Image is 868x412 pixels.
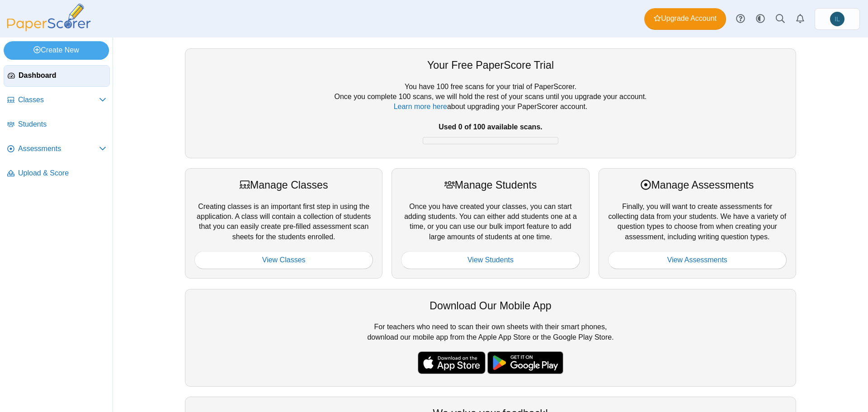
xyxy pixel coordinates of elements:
span: Classes [18,95,99,105]
a: View Students [401,251,580,269]
b: Used 0 of 100 available scans. [439,123,542,131]
span: Upload & Score [18,168,106,178]
a: Upload & Score [4,163,110,185]
a: View Assessments [608,251,787,269]
a: Dashboard [4,65,110,87]
a: Classes [4,90,110,111]
span: Dashboard [19,71,106,81]
img: PaperScorer [4,4,94,31]
span: Upgrade Account [654,14,717,24]
a: Assessments [4,138,110,160]
div: Finally, you will want to create assessments for collecting data from your students. We have a va... [599,168,796,279]
div: Creating classes is an important first step in using the application. A class will contain a coll... [185,168,382,279]
div: Manage Classes [194,178,373,192]
a: View Classes [194,251,373,269]
img: google-play-badge.png [487,351,563,374]
a: Students [4,114,110,136]
span: Iara Lovizio [830,12,844,26]
a: PaperScorer [4,25,94,33]
div: Your Free PaperScore Trial [194,58,787,72]
span: Students [18,119,106,129]
span: Iara Lovizio [835,16,840,22]
a: Upgrade Account [644,8,726,30]
div: Manage Assessments [608,178,787,192]
a: Learn more here [394,103,447,110]
div: You have 100 free scans for your trial of PaperScorer. Once you complete 100 scans, we will hold ... [194,82,787,149]
div: Download Our Mobile App [194,298,787,313]
div: Once you have created your classes, you can start adding students. You can either add students on... [392,168,589,279]
a: Alerts [790,9,810,29]
img: apple-store-badge.svg [418,351,486,374]
a: Create New [4,41,109,59]
a: Iara Lovizio [815,8,860,30]
div: For teachers who need to scan their own sheets with their smart phones, download our mobile app f... [185,289,796,387]
span: Assessments [18,144,99,154]
div: Manage Students [401,178,580,192]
